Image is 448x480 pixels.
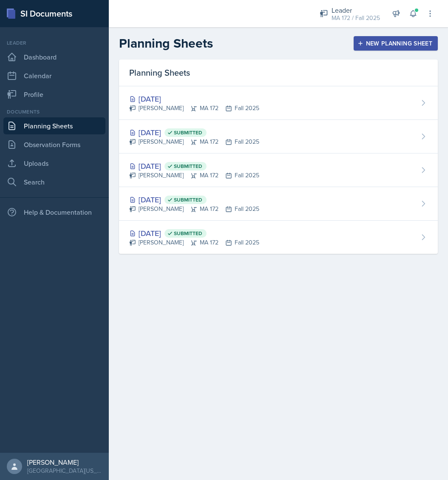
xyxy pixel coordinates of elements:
[129,137,259,146] div: [PERSON_NAME] MA 172 Fall 2025
[129,93,259,105] div: [DATE]
[332,14,380,23] div: MA 172 / Fall 2025
[359,40,432,47] div: New Planning Sheet
[119,60,438,86] div: Planning Sheets
[354,36,438,51] button: New Planning Sheet
[3,39,105,47] div: Leader
[129,227,259,239] div: [DATE]
[332,5,380,15] div: Leader
[3,173,105,190] a: Search
[119,36,213,51] h2: Planning Sheets
[27,458,102,466] div: [PERSON_NAME]
[174,163,202,170] span: Submitted
[174,129,202,136] span: Submitted
[129,194,259,205] div: [DATE]
[3,86,105,103] a: Profile
[119,120,438,153] a: [DATE] Submitted [PERSON_NAME]MA 172Fall 2025
[129,160,259,172] div: [DATE]
[3,155,105,172] a: Uploads
[3,108,105,116] div: Documents
[3,67,105,84] a: Calendar
[3,136,105,153] a: Observation Forms
[119,187,438,221] a: [DATE] Submitted [PERSON_NAME]MA 172Fall 2025
[174,230,202,237] span: Submitted
[119,221,438,254] a: [DATE] Submitted [PERSON_NAME]MA 172Fall 2025
[129,171,259,180] div: [PERSON_NAME] MA 172 Fall 2025
[119,153,438,187] a: [DATE] Submitted [PERSON_NAME]MA 172Fall 2025
[3,204,105,221] div: Help & Documentation
[129,104,259,113] div: [PERSON_NAME] MA 172 Fall 2025
[129,238,259,247] div: [PERSON_NAME] MA 172 Fall 2025
[129,127,259,138] div: [DATE]
[119,86,438,120] a: [DATE] [PERSON_NAME]MA 172Fall 2025
[3,117,105,134] a: Planning Sheets
[3,48,105,65] a: Dashboard
[174,196,202,203] span: Submitted
[27,466,102,475] div: [GEOGRAPHIC_DATA][US_STATE] in [GEOGRAPHIC_DATA]
[129,204,259,213] div: [PERSON_NAME] MA 172 Fall 2025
